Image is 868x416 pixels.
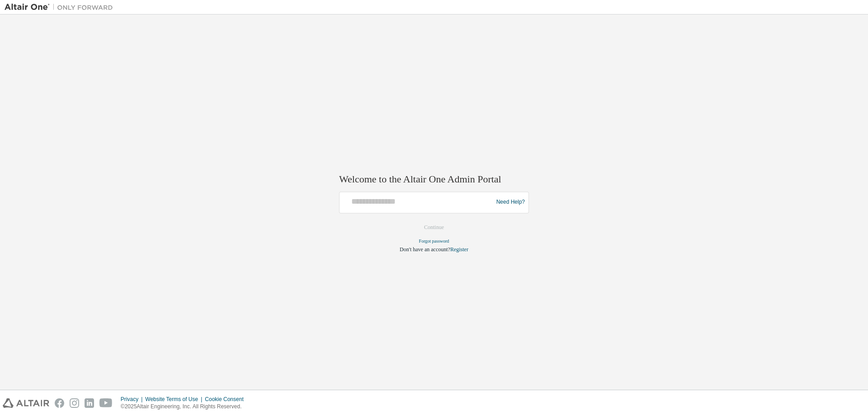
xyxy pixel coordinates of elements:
[99,398,113,408] img: youtube.svg
[121,396,145,403] div: Privacy
[5,3,118,12] img: Altair One
[145,396,205,403] div: Website Terms of Use
[400,246,450,253] span: Don't have an account?
[70,398,79,408] img: instagram.svg
[85,398,94,408] img: linkedin.svg
[3,398,49,408] img: altair_logo.svg
[121,403,249,411] p: © 2025 Altair Engineering, Inc. All Rights Reserved.
[419,239,449,244] a: Forgot password
[55,398,64,408] img: facebook.svg
[205,396,249,403] div: Cookie Consent
[496,202,525,203] a: Need Help?
[339,173,529,186] h2: Welcome to the Altair One Admin Portal
[450,246,468,253] a: Register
